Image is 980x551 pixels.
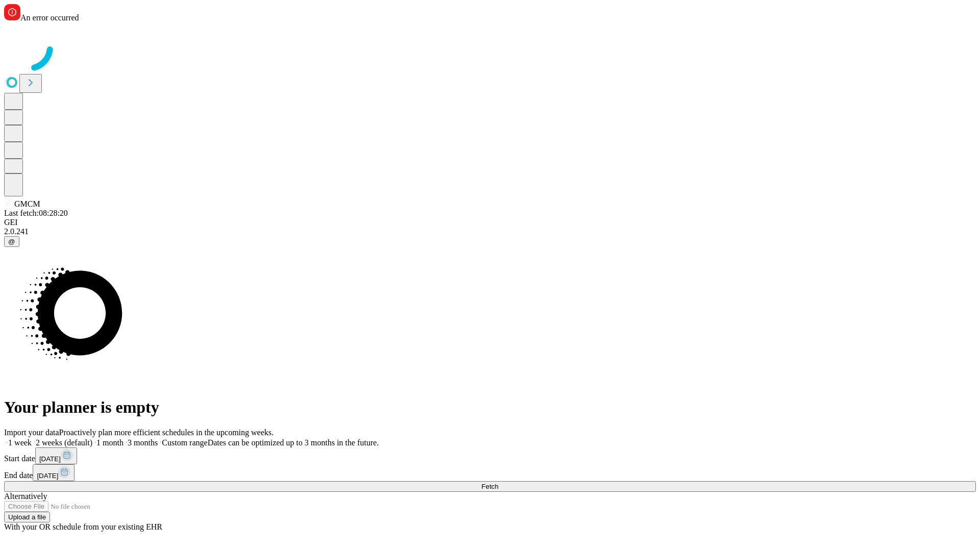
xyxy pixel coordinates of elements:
[4,218,976,227] div: GEI
[4,209,68,217] span: Last fetch: 08:28:20
[4,447,976,464] div: Start date
[4,236,19,247] button: @
[4,522,162,531] span: With your OR schedule from your existing EHR
[20,13,79,22] span: An error occurred
[4,512,50,522] button: Upload a file
[162,438,207,447] span: Custom range
[35,447,77,464] button: [DATE]
[4,398,976,417] h1: Your planner is empty
[59,428,274,437] span: Proactively plan more efficient schedules in the upcoming weeks.
[14,199,40,208] span: GMCM
[33,464,75,481] button: [DATE]
[208,438,379,447] span: Dates can be optimized up to 3 months in the future.
[4,492,47,500] span: Alternatively
[4,227,976,236] div: 2.0.241
[37,472,58,480] span: [DATE]
[36,438,92,447] span: 2 weeks (default)
[4,481,976,492] button: Fetch
[128,438,158,447] span: 3 months
[96,438,124,447] span: 1 month
[481,483,498,490] span: Fetch
[4,428,59,437] span: Import your data
[8,438,32,447] span: 1 week
[8,238,15,245] span: @
[39,455,61,463] span: [DATE]
[4,464,976,481] div: End date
